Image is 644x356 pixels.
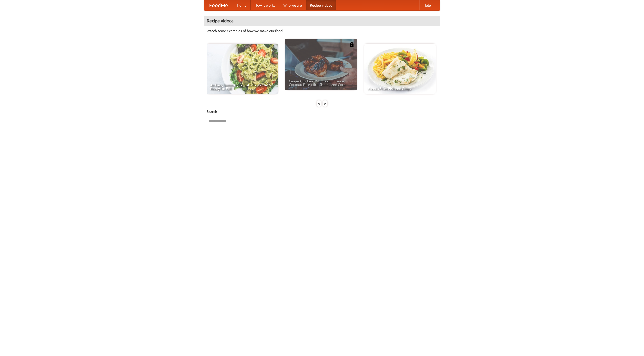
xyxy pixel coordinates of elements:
[251,0,279,10] a: How it works
[279,0,306,10] a: Who we are
[204,16,440,26] h4: Recipe videos
[368,87,432,90] span: French Fries Fish and Chips
[306,0,336,10] a: Recipe videos
[207,44,278,94] a: An Easy, Summery Tomato Pasta That's Ready for Fall
[364,44,436,94] a: French Fries Fish and Chips
[323,100,327,107] div: »
[207,28,437,33] p: Watch some examples of how we make our food!
[210,83,274,90] span: An Easy, Summery Tomato Pasta That's Ready for Fall
[349,42,354,47] img: 483408.png
[317,100,321,107] div: «
[207,109,437,114] h5: Search
[419,0,435,10] a: Help
[204,0,233,10] a: FoodMe
[233,0,251,10] a: Home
